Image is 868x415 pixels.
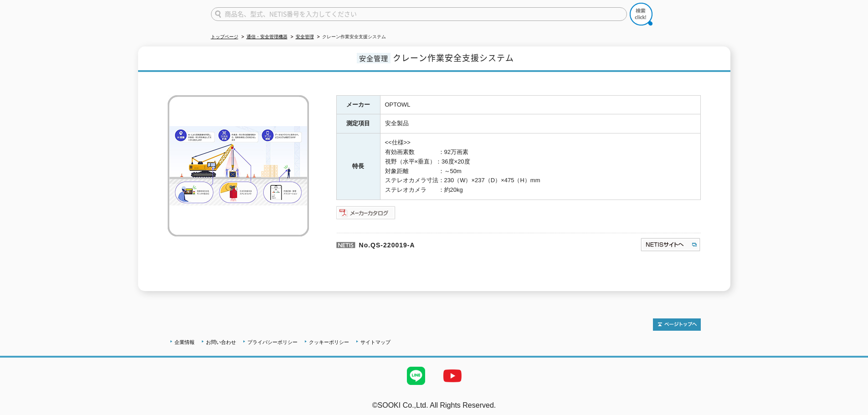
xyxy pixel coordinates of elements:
[357,53,390,63] span: 安全管理
[630,3,652,26] img: btn_search.png
[336,211,396,218] a: メーカーカタログ
[380,95,700,114] td: OPTOWL
[211,7,627,21] input: 商品名、型式、NETIS番号を入力してください
[360,339,390,345] a: サイトマップ
[175,339,195,345] a: 企業情報
[211,34,238,39] a: トップページ
[168,95,309,236] img: クレーン作業安全支援システム
[380,114,700,133] td: 安全製品
[640,237,701,252] img: NETISサイトへ
[398,358,434,394] img: LINE
[434,358,471,394] img: YouTube
[296,34,314,39] a: 安全管理
[336,133,380,200] th: 特長
[309,339,349,345] a: クッキーポリシー
[336,95,380,114] th: メーカー
[247,34,288,39] a: 通信・安全管理機器
[653,318,701,331] img: トップページへ
[206,339,236,345] a: お問い合わせ
[336,205,396,220] img: メーカーカタログ
[380,133,700,200] td: <<仕様>> 有効画素数 ：92万画素 視野（水平×垂直）：36度×20度 対象距離 ：～50m ステレオカメラ寸法：230（W）×237（D）×475（H）mm ステレオカメラ ：約20kg
[247,339,298,345] a: プライバシーポリシー
[315,32,386,42] li: クレーン作業安全支援システム
[336,114,380,133] th: 測定項目
[336,233,552,255] p: No.QS-220019-A
[393,51,514,64] span: クレーン作業安全支援システム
